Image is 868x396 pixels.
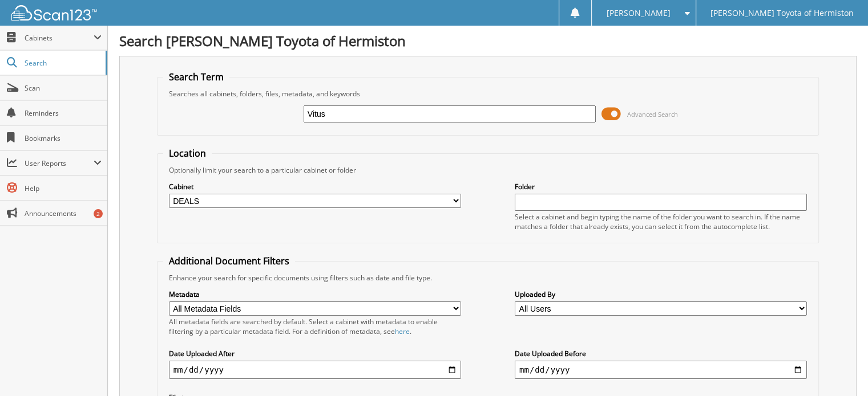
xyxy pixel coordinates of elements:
[25,58,100,68] span: Search
[710,10,854,17] span: [PERSON_NAME] Toyota of Hermiston
[25,33,94,43] span: Cabinets
[169,182,461,191] label: Cabinet
[119,31,857,50] h1: Search [PERSON_NAME] Toyota of Hermiston
[169,361,461,379] input: start
[515,212,807,231] div: Select a cabinet and begin typing the name of the folder you want to search in. If the name match...
[515,182,807,191] label: Folder
[25,133,102,143] span: Bookmarks
[11,5,97,21] img: scan123-logo-white.svg
[169,317,461,336] div: All metadata fields are searched by default. Select a cabinet with metadata to enable filtering b...
[163,255,295,267] legend: Additional Document Filters
[515,289,807,299] label: Uploaded By
[395,326,410,336] a: here
[25,83,102,93] span: Scan
[169,349,461,358] label: Date Uploaded After
[163,165,813,175] div: Optionally limit your search to a particular cabinet or folder
[606,10,670,17] span: [PERSON_NAME]
[515,361,807,379] input: end
[25,209,102,218] span: Announcements
[515,349,807,358] label: Date Uploaded Before
[163,147,212,160] legend: Location
[811,341,868,396] iframe: Chat Widget
[169,289,461,299] label: Metadata
[163,71,229,83] legend: Search Term
[25,183,102,193] span: Help
[163,89,813,99] div: Searches all cabinets, folders, files, metadata, and keywords
[25,108,102,118] span: Reminders
[627,110,678,119] span: Advanced Search
[94,209,103,218] div: 2
[25,158,94,168] span: User Reports
[163,273,813,283] div: Enhance your search for specific documents using filters such as date and file type.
